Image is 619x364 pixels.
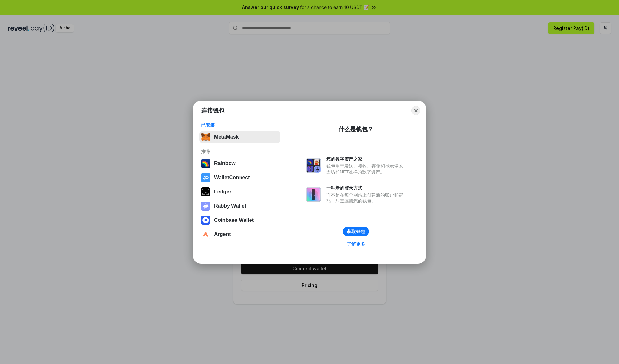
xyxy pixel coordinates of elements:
[347,229,365,234] div: 获取钱包
[201,122,278,128] div: 已安装
[214,134,239,140] div: MetaMask
[339,125,373,133] div: 什么是钱包？
[201,107,224,114] h1: 连接钱包
[326,156,406,162] div: 您的数字资产之家
[214,189,231,195] div: Ledger
[201,216,210,225] img: svg+xml,%3Csvg%20width%3D%2228%22%20height%3D%2228%22%20viewBox%3D%220%200%2028%2028%22%20fill%3D...
[326,192,406,204] div: 而不是在每个网站上创建新的账户和密码，只需连接您的钱包。
[326,185,406,191] div: 一种新的登录方式
[201,230,210,239] img: svg+xml,%3Csvg%20width%3D%2228%22%20height%3D%2228%22%20viewBox%3D%220%200%2028%2028%22%20fill%3D...
[326,163,406,175] div: 钱包用于发送、接收、存储和显示像以太坊和NFT这样的数字资产。
[201,149,278,154] div: 推荐
[201,133,210,142] img: svg+xml,%3Csvg%20fill%3D%22none%22%20height%3D%2233%22%20viewBox%3D%220%200%2035%2033%22%20width%...
[214,231,231,237] div: Argent
[214,217,254,223] div: Coinbase Wallet
[306,187,321,202] img: svg+xml,%3Csvg%20xmlns%3D%22http%3A%2F%2Fwww.w3.org%2F2000%2Fsvg%22%20fill%3D%22none%22%20viewBox...
[199,157,280,170] button: Rainbow
[214,161,236,166] div: Rainbow
[199,171,280,184] button: WalletConnect
[214,203,246,209] div: Rabby Wallet
[199,214,280,227] button: Coinbase Wallet
[201,159,210,168] img: svg+xml,%3Csvg%20width%3D%22120%22%20height%3D%22120%22%20viewBox%3D%220%200%20120%20120%22%20fil...
[306,158,321,173] img: svg+xml,%3Csvg%20xmlns%3D%22http%3A%2F%2Fwww.w3.org%2F2000%2Fsvg%22%20fill%3D%22none%22%20viewBox...
[343,240,369,248] a: 了解更多
[199,185,280,198] button: Ledger
[201,202,210,211] img: svg+xml,%3Csvg%20xmlns%3D%22http%3A%2F%2Fwww.w3.org%2F2000%2Fsvg%22%20fill%3D%22none%22%20viewBox...
[201,187,210,196] img: svg+xml,%3Csvg%20xmlns%3D%22http%3A%2F%2Fwww.w3.org%2F2000%2Fsvg%22%20width%3D%2228%22%20height%3...
[347,241,365,247] div: 了解更多
[199,228,280,241] button: Argent
[199,131,280,143] button: MetaMask
[411,106,420,115] button: Close
[201,173,210,182] img: svg+xml,%3Csvg%20width%3D%2228%22%20height%3D%2228%22%20viewBox%3D%220%200%2028%2028%22%20fill%3D...
[214,175,250,181] div: WalletConnect
[343,227,369,236] button: 获取钱包
[199,200,280,212] button: Rabby Wallet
